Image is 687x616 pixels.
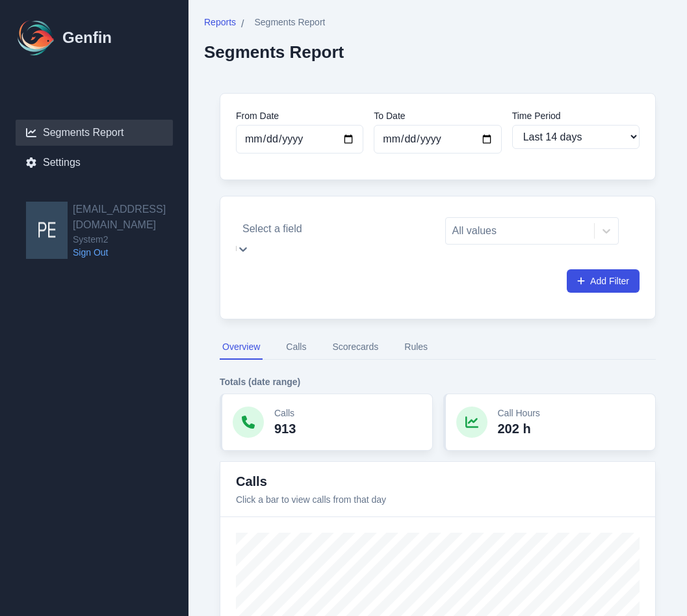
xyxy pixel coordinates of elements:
span: Reports [204,16,236,29]
img: Logo [16,17,57,59]
img: peri@system2.fitness [26,202,68,259]
p: Call Hours [498,407,540,420]
h1: Genfin [62,27,112,48]
span: Segments Report [254,16,325,29]
span: / [241,16,244,32]
h3: Calls [236,472,386,490]
a: Settings [16,150,173,176]
label: To Date [374,109,501,122]
button: Rules [402,335,430,360]
a: Sign Out [73,246,188,259]
button: Scorecards [330,335,381,360]
h4: Totals (date range) [220,375,656,388]
p: 202 h [498,420,540,438]
h2: Segments Report [204,42,344,62]
a: Reports [204,16,236,32]
button: Calls [283,335,309,360]
button: Overview [220,335,263,360]
button: Add Filter [567,269,640,293]
p: Click a bar to view calls from that day [236,493,386,506]
a: Segments Report [16,120,173,146]
h2: [EMAIL_ADDRESS][DOMAIN_NAME] [73,202,188,233]
label: Time Period [512,109,640,122]
p: 913 [274,420,296,438]
label: From Date [236,109,363,122]
span: System2 [73,233,188,246]
p: Calls [274,407,296,420]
